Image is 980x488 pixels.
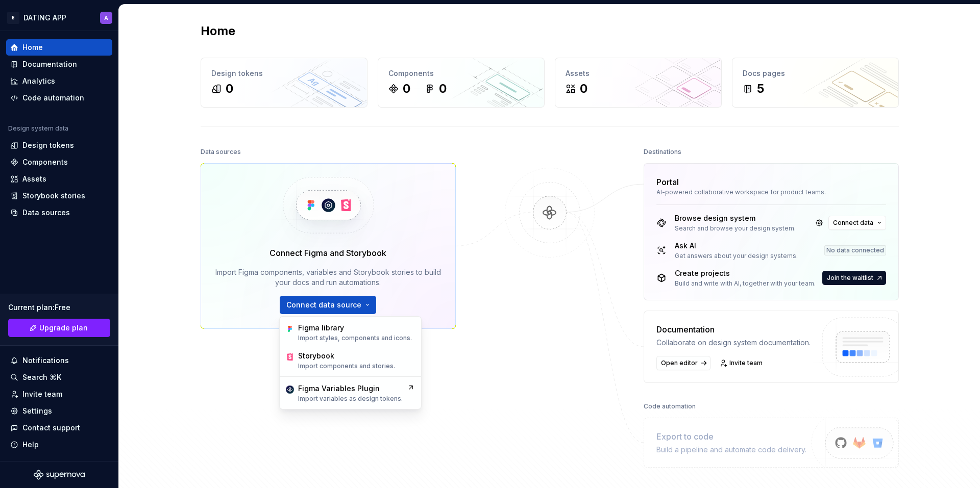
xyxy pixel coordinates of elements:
[8,302,110,313] div: Current plan : Free
[298,351,334,361] div: Storybook
[378,58,545,108] a: Components00
[22,76,55,86] div: Analytics
[675,252,798,260] div: Get answers about your design systems.
[6,403,112,419] a: Settings
[828,216,886,230] button: Connect data
[566,68,711,79] div: Assets
[8,124,68,133] div: Design system data
[6,386,112,402] a: Invite team
[22,389,62,399] div: Invite team
[298,362,395,370] p: Import components and stories.
[439,81,447,97] div: 0
[211,68,357,79] div: Design tokens
[6,171,112,187] a: Assets
[743,68,888,79] div: Docs pages
[2,7,116,29] button: BDATING APPA
[824,245,886,255] div: No data connected
[656,356,710,370] a: Open editor
[201,23,235,39] h2: Home
[201,58,367,108] a: Design tokens0
[298,383,380,394] div: Figma Variables Plugin
[675,241,798,251] div: Ask AI
[833,219,873,227] span: Connect data
[656,430,806,443] div: Export to code
[269,247,386,259] div: Connect Figma and Storybook
[656,445,806,455] div: Build a pipeline and automate code delivery.
[675,213,796,223] div: Browse design system
[6,90,112,106] a: Code automation
[6,73,112,89] a: Analytics
[6,188,112,204] a: Storybook stories
[34,470,85,480] svg: Supernova Logo
[6,420,112,436] button: Contact support
[104,14,108,22] div: A
[6,352,112,369] button: Notifications
[298,395,403,403] p: Import variables as design tokens.
[22,355,69,366] div: Notifications
[656,338,811,348] div: Collaborate on design system documentation.
[656,176,679,188] div: Portal
[201,145,241,159] div: Data sources
[580,81,587,97] div: 0
[39,323,88,333] span: Upgrade plan
[656,323,811,336] div: Documentation
[822,271,886,285] a: Join the waitlist
[22,42,43,53] div: Home
[280,296,376,314] button: Connect data source
[656,188,886,196] div: AI-powered collaborative workspace for product teams.
[6,137,112,153] a: Design tokens
[732,58,899,108] a: Docs pages5
[729,359,763,367] span: Invite team
[6,204,112,221] a: Data sources
[22,423,80,433] div: Contact support
[226,81,233,97] div: 0
[6,369,112,386] button: Search ⌘K
[298,334,412,342] p: Import styles, components and icons.
[7,12,19,24] div: B
[22,208,70,218] div: Data sources
[6,154,112,170] a: Components
[22,157,68,167] div: Components
[22,440,39,450] div: Help
[675,224,796,233] div: Search and browse your design system.
[215,267,441,288] div: Import Figma components, variables and Storybook stories to build your docs and run automations.
[22,140,74,150] div: Design tokens
[6,39,112,56] a: Home
[403,81,410,97] div: 0
[6,436,112,453] button: Help
[827,274,873,282] span: Join the waitlist
[757,81,764,97] div: 5
[22,174,46,184] div: Assets
[22,191,85,201] div: Storybook stories
[8,319,110,337] button: Upgrade plan
[644,145,681,159] div: Destinations
[22,59,77,69] div: Documentation
[661,359,698,367] span: Open editor
[23,13,66,23] div: DATING APP
[555,58,722,108] a: Assets0
[675,268,816,278] div: Create projects
[22,372,61,382] div: Search ⌘K
[717,356,767,370] a: Invite team
[22,406,52,416] div: Settings
[644,399,696,414] div: Code automation
[6,56,112,72] a: Documentation
[22,93,84,103] div: Code automation
[298,323,344,333] div: Figma library
[286,300,361,310] span: Connect data source
[675,279,816,288] div: Build and write with AI, together with your team.
[388,68,534,79] div: Components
